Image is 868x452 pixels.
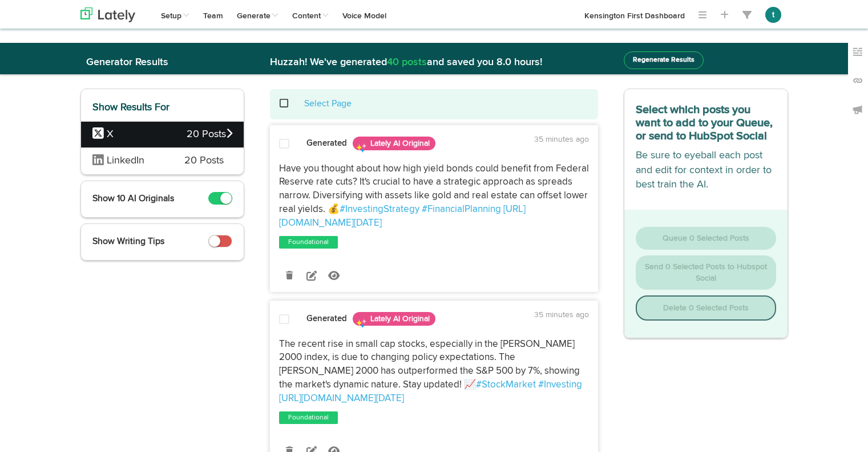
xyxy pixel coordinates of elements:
[538,380,582,390] a: #Investing
[279,339,582,390] span: The recent rise in small cap stocks, especially in the [PERSON_NAME] 2000 index, is due to changi...
[184,154,224,169] span: 20 Posts
[306,314,347,323] strong: Generated
[340,205,419,214] a: #InvestingStrategy
[663,234,749,242] span: Queue 0 Selected Posts
[286,237,331,248] a: Foundational
[279,205,526,228] a: [URL][DOMAIN_NAME][DATE]
[261,57,607,69] h2: Huzzah! We've generated and saved you 8.0 hours!
[852,104,863,115] img: announcements_off.svg
[353,312,435,326] span: Lately AI Original
[636,295,776,321] button: Delete 0 Selected Posts
[795,418,857,446] iframe: Opens a widget where you can find more information
[80,7,135,22] img: logo_lately_bg_light.svg
[636,149,776,193] p: Be sure to eyeball each post and edit for context in order to best train the AI.
[107,129,114,139] span: X
[534,135,589,143] time: 35 minutes ago
[80,57,245,69] h2: Generator Results
[765,7,781,23] button: t
[636,227,776,250] button: Queue 0 Selected Posts
[422,205,501,214] a: #FinancialPlanning
[636,101,776,143] h3: Select which posts you want to add to your Queue, or send to HubSpot Social
[279,164,591,214] span: Have you thought about how high yield bonds could benefit from Federal Reserve rate cuts? It's cr...
[356,142,367,154] img: sparkles.png
[92,102,169,113] span: Show Results For
[187,127,232,142] span: 20 Posts
[636,255,776,290] button: Send 0 Selected Posts to Hubspot Social
[476,380,536,390] a: #StockMarket
[353,137,435,150] span: Lately AI Original
[286,412,331,423] a: Foundational
[92,194,174,203] span: Show 10 AI Originals
[304,99,352,109] a: Select Page
[356,318,367,329] img: sparkles.png
[107,155,144,166] span: LinkedIn
[387,57,427,67] span: 40 posts
[534,311,589,319] time: 35 minutes ago
[852,75,863,86] img: links_off.svg
[306,139,347,147] strong: Generated
[279,394,404,403] a: [URL][DOMAIN_NAME][DATE]
[852,46,863,58] img: keywords_off.svg
[624,51,704,69] button: Regenerate Results
[645,263,767,282] span: Send 0 Selected Posts to Hubspot Social
[92,237,164,246] span: Show Writing Tips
